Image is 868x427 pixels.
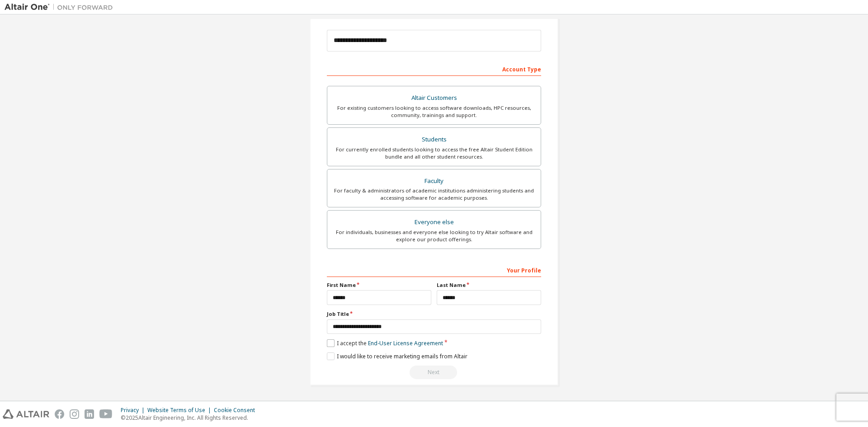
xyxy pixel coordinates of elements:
div: Website Terms of Use [147,407,214,414]
div: Your Profile [327,263,541,277]
div: Faculty [333,175,535,188]
div: For existing customers looking to access software downloads, HPC resources, community, trainings ... [333,104,535,119]
label: Job Title [327,310,541,318]
div: For individuals, businesses and everyone else looking to try Altair software and explore our prod... [333,229,535,243]
div: For faculty & administrators of academic institutions administering students and accessing softwa... [333,187,535,202]
img: facebook.svg [55,409,64,419]
label: I accept the [327,339,443,347]
p: © 2025 Altair Engineering, Inc. All Rights Reserved. [121,414,260,422]
div: Account Type [327,61,541,76]
img: Altair One [5,3,118,12]
label: Last Name [437,282,541,289]
div: Everyone else [333,216,535,229]
img: altair_logo.svg [3,409,49,419]
img: instagram.svg [70,409,79,419]
div: Students [333,133,535,146]
a: End-User License Agreement [368,339,443,347]
img: youtube.svg [99,409,113,419]
div: Altair Customers [333,92,535,104]
label: I would like to receive marketing emails from Altair [327,352,467,360]
div: Privacy [121,407,147,414]
label: First Name [327,282,431,289]
div: Cookie Consent [214,407,260,414]
div: Read and acccept EULA to continue [327,366,541,379]
div: For currently enrolled students looking to access the free Altair Student Edition bundle and all ... [333,146,535,160]
img: linkedin.svg [85,409,94,419]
